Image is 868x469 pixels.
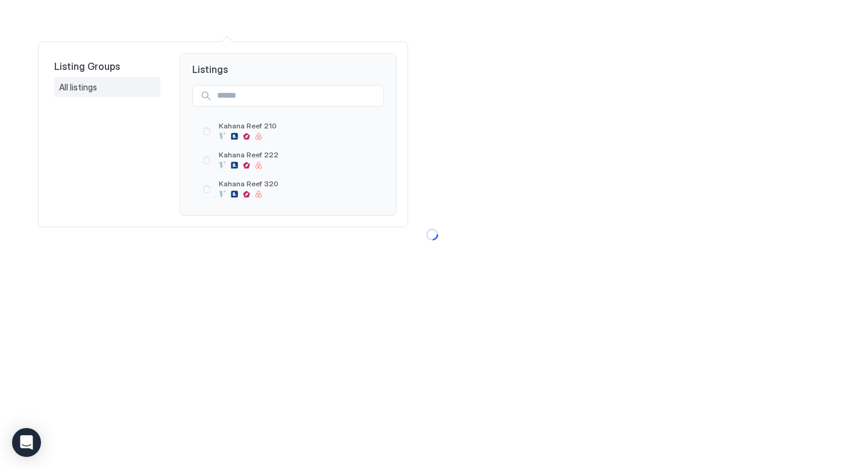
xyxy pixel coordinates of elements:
span: Listing Groups [54,60,160,72]
span: Listings [180,54,396,75]
div: Open Intercom Messenger [12,428,41,457]
span: All listings [59,82,99,93]
input: Input Field [212,86,383,106]
span: Kahana Reef 210 [219,121,379,130]
span: Kahana Reef 320 [219,179,379,188]
span: Kahana Reef 222 [219,150,379,159]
